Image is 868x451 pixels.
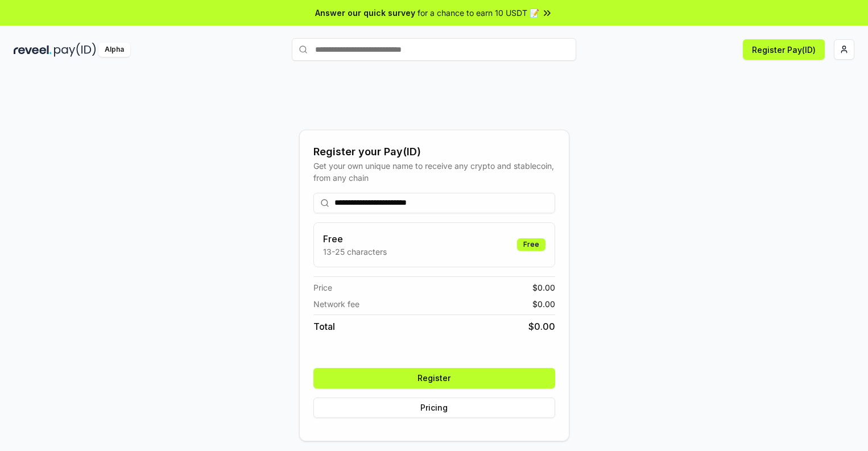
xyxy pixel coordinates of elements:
[313,368,555,388] button: Register
[528,320,555,333] span: $ 0.00
[315,7,415,19] span: Answer our quick survey
[54,43,96,57] img: pay_id
[313,320,335,333] span: Total
[517,238,545,251] div: Free
[14,43,52,57] img: reveel_dark
[323,232,387,246] h3: Free
[313,144,555,160] div: Register your Pay(ID)
[418,7,539,19] span: for a chance to earn 10 USDT 📝
[98,43,130,57] div: Alpha
[323,246,387,258] p: 13-25 characters
[532,282,555,293] span: $ 0.00
[743,39,825,60] button: Register Pay(ID)
[532,298,555,310] span: $ 0.00
[313,282,332,293] span: Price
[313,160,555,184] div: Get your own unique name to receive any crypto and stablecoin, from any chain
[313,398,555,418] button: Pricing
[313,298,359,310] span: Network fee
